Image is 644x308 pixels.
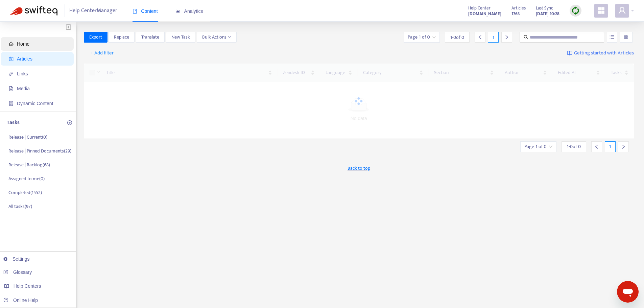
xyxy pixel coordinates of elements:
button: Bulk Actionsdown [197,32,237,43]
span: Home [17,41,29,47]
span: plus-circle [67,120,72,125]
span: Bulk Actions [202,33,231,41]
span: 1 - 0 of 0 [450,34,464,41]
span: Content [133,8,158,14]
p: Assigned to me ( 0 ) [8,175,45,182]
span: Articles [17,56,32,62]
button: Export [84,32,108,43]
button: + Add filter [86,48,119,58]
span: left [594,144,599,149]
span: right [621,144,626,149]
a: [DOMAIN_NAME] [468,10,501,18]
span: search [524,35,528,40]
span: Back to top [348,165,370,172]
span: Help Center Manager [69,4,117,17]
span: Replace [114,33,129,41]
span: down [228,35,231,39]
p: Release | Backlog ( 68 ) [8,161,50,168]
span: left [478,35,482,40]
img: Swifteq [10,6,57,16]
p: Tasks [7,119,20,127]
p: Release | Current ( 0 ) [8,134,47,141]
span: Getting started with Articles [574,49,634,57]
span: container [9,101,14,106]
button: Replace [109,32,135,43]
button: unordered-list [607,32,617,43]
p: All tasks ( 97 ) [8,203,32,210]
span: Links [17,71,28,76]
span: New Task [171,33,190,41]
p: Completed ( 1552 ) [8,189,42,196]
a: Getting started with Articles [567,48,634,58]
div: 1 [488,32,499,43]
span: link [9,71,14,76]
span: Translate [141,33,159,41]
span: right [504,35,509,40]
strong: 1763 [511,10,520,18]
span: area-chart [175,9,180,14]
span: 1 - 0 of 0 [567,143,581,150]
img: sync.dc5367851b00ba804db3.png [571,6,580,15]
span: file-image [9,86,14,91]
span: Export [89,33,102,41]
strong: [DATE] 10:28 [536,10,559,18]
iframe: Button to launch messaging window [617,281,639,303]
span: unordered-list [610,34,614,39]
span: + Add filter [91,49,114,57]
button: Translate [136,32,165,43]
span: Last Sync [536,4,553,12]
img: image-link [567,50,572,56]
button: New Task [166,32,195,43]
span: book [133,9,137,14]
span: Help Centers [14,283,41,289]
span: Media [17,86,30,91]
span: Dynamic Content [17,101,53,106]
span: appstore [597,6,605,15]
span: Help Center [468,4,491,12]
div: 1 [605,141,616,152]
span: Articles [511,4,526,12]
span: home [9,42,14,46]
a: Settings [3,256,30,262]
span: account-book [9,56,14,61]
p: Release | Pinned Documents ( 29 ) [8,147,71,155]
span: user [618,6,626,15]
a: Glossary [3,269,32,275]
a: Online Help [3,298,38,303]
span: Analytics [175,8,203,14]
